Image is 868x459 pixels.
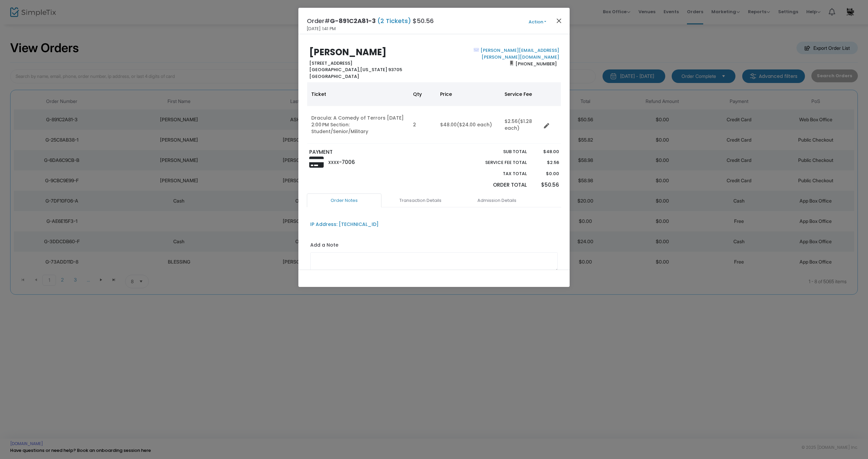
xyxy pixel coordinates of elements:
[307,193,381,208] a: Order Notes
[436,106,500,144] td: $48.00
[469,159,527,166] p: Service Fee Total
[330,17,376,25] span: G-891C2A81-3
[517,18,558,26] button: Action
[307,16,434,25] h4: Order# $50.56
[310,221,379,228] div: IP Address: [TECHNICAL_ID]
[505,118,532,131] span: ($1.28 each)
[469,181,527,189] p: Order Total
[307,106,409,144] td: Dracula: A Comedy of Terrors [DATE] 2:00 PM Section: Student/Senior/Military
[533,170,559,177] p: $0.00
[555,16,564,25] button: Close
[513,58,559,69] span: [PHONE_NUMBER]
[500,82,541,106] th: Service Fee
[436,82,500,106] th: Price
[376,17,413,25] span: (2 Tickets)
[307,82,409,106] th: Ticket
[307,25,336,32] span: [DATE] 1:41 PM
[533,159,559,166] p: $2.56
[309,46,387,58] b: [PERSON_NAME]
[469,148,527,155] p: Sub total
[533,148,559,155] p: $48.00
[309,66,360,73] span: [GEOGRAPHIC_DATA],
[409,106,436,144] td: 2
[459,193,534,208] a: Admission Details
[457,121,492,128] span: ($24.00 each)
[339,159,355,166] span: -7006
[533,181,559,189] p: $50.56
[409,82,436,106] th: Qty
[500,106,541,144] td: $2.56
[310,242,338,250] label: Add a Note
[383,193,458,208] a: Transaction Details
[309,148,431,156] p: PAYMENT
[479,47,559,60] a: [PERSON_NAME][EMAIL_ADDRESS][PERSON_NAME][DOMAIN_NAME]
[307,82,561,144] div: Data table
[328,160,339,165] span: XXXX
[469,170,527,177] p: Tax Total
[309,60,402,80] b: [STREET_ADDRESS] [US_STATE] 93705 [GEOGRAPHIC_DATA]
